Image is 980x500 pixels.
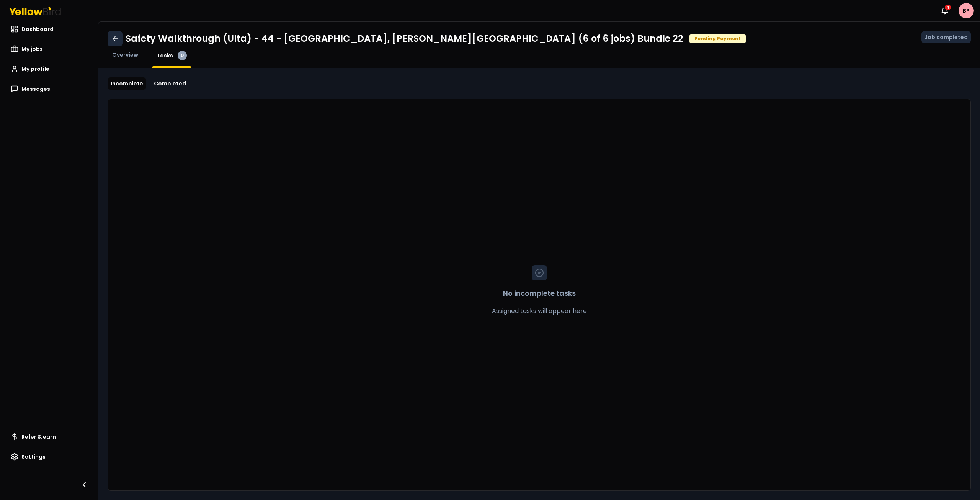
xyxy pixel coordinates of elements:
a: Settings [6,449,92,464]
button: 4 [937,3,952,18]
span: My jobs [21,45,43,53]
a: Tasks0 [152,51,191,60]
a: Completed [151,77,189,90]
span: Overview [112,51,138,59]
a: Messages [6,81,92,97]
h1: Safety Walkthrough (Ulta) - 44 - [GEOGRAPHIC_DATA], [PERSON_NAME][GEOGRAPHIC_DATA] (6 of 6 jobs) ... [126,33,683,45]
span: Dashboard [21,25,54,33]
span: My profile [21,65,49,73]
span: Messages [21,85,50,93]
a: My profile [6,61,92,77]
p: Assigned tasks will appear here [492,307,587,316]
div: 4 [944,4,952,11]
div: 0 [178,51,187,60]
span: Settings [21,453,46,461]
span: Tasks [157,52,173,59]
div: Pending Payment [689,34,746,43]
span: Refer & earn [21,433,56,441]
a: Overview [108,51,143,59]
a: Dashboard [6,21,92,37]
span: BP [959,3,974,18]
a: Refer & earn [6,429,92,444]
a: Incomplete [108,77,146,90]
p: No incomplete tasks [503,288,576,299]
button: Job completed [921,31,971,43]
a: My jobs [6,41,92,57]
